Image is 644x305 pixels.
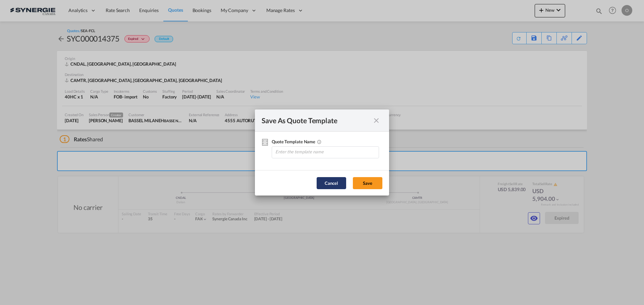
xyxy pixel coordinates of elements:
[317,177,346,189] button: Cancel
[272,138,315,146] p: Quote Template Name
[275,147,379,157] input: Enter the template name
[353,177,382,189] button: Save
[317,138,325,146] md-icon: Name your quotation template for future reference
[372,117,380,125] md-icon: icon-close fg-AAA8AD cursor
[255,109,389,196] md-dialog: Quote Template ...
[262,116,370,125] div: Save As Quote Template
